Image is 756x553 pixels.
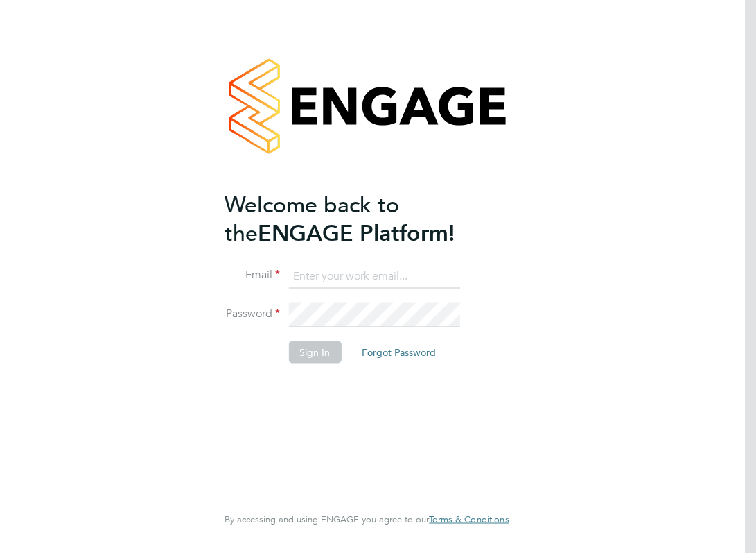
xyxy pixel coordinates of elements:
label: Email [225,268,280,282]
h2: ENGAGE Platform! [225,190,495,247]
a: Terms & Conditions [429,514,509,525]
label: Password [225,307,280,321]
input: Enter your work email... [288,264,459,289]
span: Terms & Conditions [429,513,509,525]
span: Welcome back to the [225,191,399,246]
span: By accessing and using ENGAGE you agree to our [225,513,509,525]
button: Forgot Password [351,341,447,364]
button: Sign In [288,341,341,364]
